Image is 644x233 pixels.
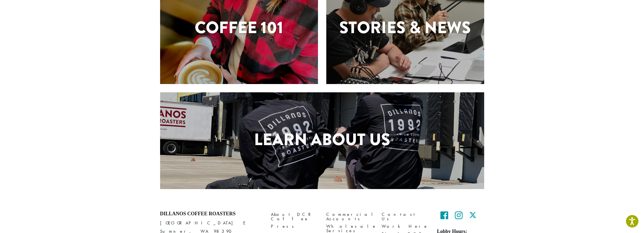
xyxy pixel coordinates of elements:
a: Press [271,223,318,230]
a: Work Here [382,223,429,230]
a: About DCR Coffee [271,211,318,223]
h1: Stories & News [326,15,484,40]
a: Commercial Accounts [326,211,373,223]
a: Contact Us [382,211,429,223]
h4: Dillanos Coffee Roasters [160,211,263,217]
a: Learn About Us [160,92,484,189]
h1: Coffee 101 [160,15,318,40]
h1: Learn About Us [160,127,484,152]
